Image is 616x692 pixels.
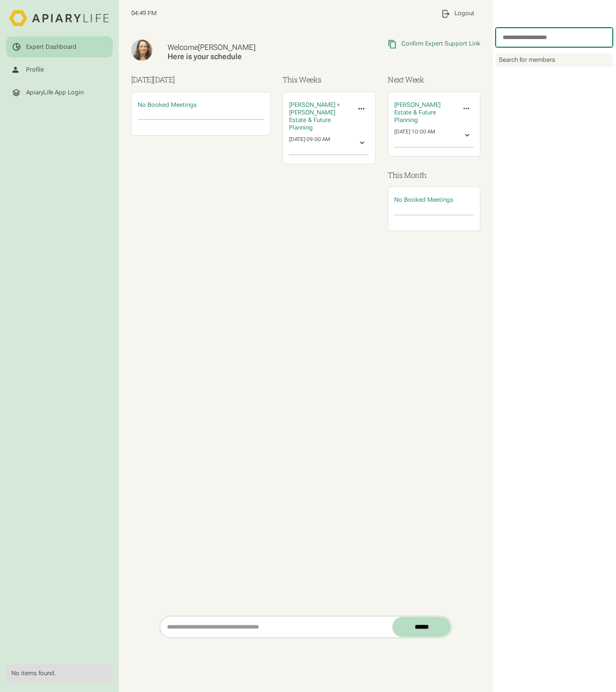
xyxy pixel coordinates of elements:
[6,36,113,57] a: Expert Dashboard
[388,169,480,181] h3: This Month
[394,129,435,142] div: [DATE] 10:00 AM
[26,89,84,97] div: ApiaryLife App Login
[198,43,255,52] span: [PERSON_NAME]
[401,40,480,48] div: Confirm Expert Support Link
[394,101,440,108] span: [PERSON_NAME]
[138,101,197,108] span: No Booked Meetings
[289,117,331,131] span: Estate & Future Planning
[435,3,481,24] a: Logout
[283,74,375,85] h3: This Weeks
[394,109,436,124] span: Estate & Future Planning
[26,66,44,74] div: Profile
[168,43,323,53] div: Welcome
[289,136,330,150] div: [DATE] 09:00 AM
[131,74,271,85] h3: [DATE]
[454,10,474,17] div: Logout
[131,10,157,17] span: 04:49 PM
[153,74,175,85] span: [DATE]
[394,196,453,203] span: No Booked Meetings
[496,53,613,67] div: Search for members
[289,101,340,116] span: [PERSON_NAME] + [PERSON_NAME]
[388,74,480,85] h3: Next Week
[11,670,107,677] div: No items found.
[6,59,113,80] a: Profile
[26,43,76,51] div: Expert Dashboard
[168,52,323,62] div: Here is your schedule
[6,82,113,103] a: ApiaryLife App Login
